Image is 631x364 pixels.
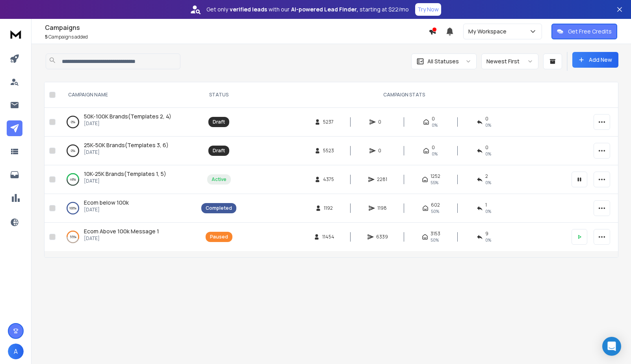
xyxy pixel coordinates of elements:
img: logo [8,27,24,41]
span: 4375 [323,176,334,183]
p: My Workspace [468,28,510,35]
span: 1198 [377,205,387,211]
button: A [8,344,24,359]
span: 50 % [431,237,439,243]
td: 49%10K-25K Brands(Templates 1, 5)[DATE] [59,165,197,194]
td: 0%50K-100K Brands(Templates 2, 4)[DATE] [59,108,197,137]
strong: AI-powered Lead Finder, [291,6,358,13]
div: Draft [213,119,225,125]
span: 0 [378,119,386,125]
p: 0 % [71,147,75,155]
th: CAMPAIGN NAME [59,82,197,108]
h1: Campaigns [45,23,429,32]
a: Ecom Above 100k Message 1 [84,227,159,235]
p: [DATE] [84,149,169,155]
span: 1192 [324,205,333,211]
span: 11454 [322,234,334,240]
span: 5523 [323,148,334,154]
p: All Statuses [427,57,459,65]
p: [DATE] [84,178,166,184]
span: 0 % [485,179,491,186]
strong: verified leads [230,6,267,13]
p: 55 % [70,233,76,241]
span: 2281 [377,176,387,183]
span: 0 [485,116,488,122]
p: Get Free Credits [568,28,612,35]
button: Try Now [415,3,441,16]
a: 10K-25K Brands(Templates 1, 5) [84,170,166,178]
span: 0 [432,116,435,122]
div: Draft [213,148,225,154]
span: 0% [432,122,438,128]
span: 2 [485,173,488,179]
p: 49 % [70,176,76,183]
span: 0 [485,144,488,151]
span: 10K-25K Brands(Templates 1, 5) [84,170,166,177]
th: STATUS [197,82,241,108]
span: 55 % [431,179,438,186]
span: 50K-100K Brands(Templates 2, 4) [84,113,171,120]
span: 0% [432,151,438,157]
span: 0 % [485,208,491,214]
span: 5237 [323,119,334,125]
div: Paused [210,234,228,240]
a: 25K-50K Brands(Templates 3, 6) [84,141,169,149]
button: Get Free Credits [551,24,617,39]
span: 1 [485,202,487,208]
div: Completed [206,205,232,211]
button: Add New [572,52,618,68]
p: Try Now [418,6,439,13]
a: 50K-100K Brands(Templates 2, 4) [84,113,171,120]
span: 50 % [431,208,439,214]
span: 0 % [485,237,491,243]
span: 602 [431,202,440,208]
p: [DATE] [84,207,129,213]
span: 5 [45,33,48,40]
span: 0% [485,122,491,128]
span: 0 [378,148,386,154]
span: 9 [485,231,488,237]
td: 0%25K-50K Brands(Templates 3, 6)[DATE] [59,137,197,165]
p: 0 % [71,118,75,126]
td: 55%Ecom Above 100k Message 1[DATE] [59,223,197,251]
span: 1252 [431,173,440,179]
div: Open Intercom Messenger [602,337,621,356]
div: Active [212,176,226,183]
span: 0% [485,151,491,157]
span: 6339 [376,234,388,240]
p: [DATE] [84,235,159,242]
a: Ecom below 100k [84,199,129,207]
span: 3153 [431,231,440,237]
p: 100 % [69,204,76,212]
p: Get only with our starting at $22/mo [206,6,409,13]
td: 100%Ecom below 100k[DATE] [59,194,197,223]
span: 0 [432,144,435,151]
button: Newest First [481,54,538,69]
p: [DATE] [84,120,171,127]
th: CAMPAIGN STATS [241,82,567,108]
p: Campaigns added [45,34,429,40]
